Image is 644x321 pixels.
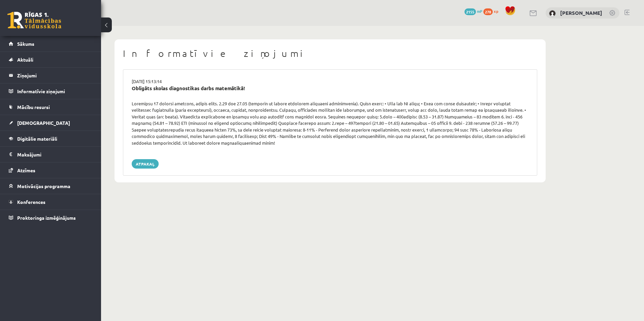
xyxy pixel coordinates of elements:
a: Rīgas 1. Tālmācības vidusskola [7,12,61,29]
div: Obligāts skolas diagnostikas darbs matemātikā! [132,84,528,92]
a: Atpakaļ [132,159,159,169]
a: Sākums [9,36,93,51]
a: Ziņojumi [9,68,93,83]
legend: Maksājumi [17,147,93,162]
span: Mācību resursi [17,104,50,110]
a: 278 xp [483,8,502,14]
span: Aktuāli [17,57,33,63]
div: [DATE] 15:13:14 [127,78,534,85]
h1: Informatīvie ziņojumi [123,48,537,59]
span: mP [477,8,482,14]
img: Krists Salmins [549,10,556,17]
span: [DEMOGRAPHIC_DATA] [17,120,70,126]
a: Digitālie materiāli [9,131,93,146]
a: Motivācijas programma [9,178,93,194]
div: Loremipsu 17 dolorsi ametcons, adipis elits. 2.29 doe 27.05 (temporin ut labore etdolorem aliquae... [127,100,534,146]
a: Aktuāli [9,52,93,67]
span: xp [494,8,498,14]
a: [PERSON_NAME] [560,9,602,16]
a: Proktoringa izmēģinājums [9,210,93,225]
legend: Ziņojumi [17,68,93,83]
a: Informatīvie ziņojumi [9,83,93,99]
span: 278 [483,8,493,15]
a: Atzīmes [9,163,93,178]
span: Proktoringa izmēģinājums [17,215,76,221]
a: [DEMOGRAPHIC_DATA] [9,115,93,131]
a: Maksājumi [9,147,93,162]
span: Atzīmes [17,167,35,173]
legend: Informatīvie ziņojumi [17,83,93,99]
a: 2155 mP [464,8,482,14]
span: Motivācijas programma [17,183,70,189]
span: Digitālie materiāli [17,136,57,142]
span: 2155 [464,8,476,15]
a: Konferences [9,194,93,210]
span: Konferences [17,199,45,205]
a: Mācību resursi [9,99,93,115]
span: Sākums [17,41,34,47]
